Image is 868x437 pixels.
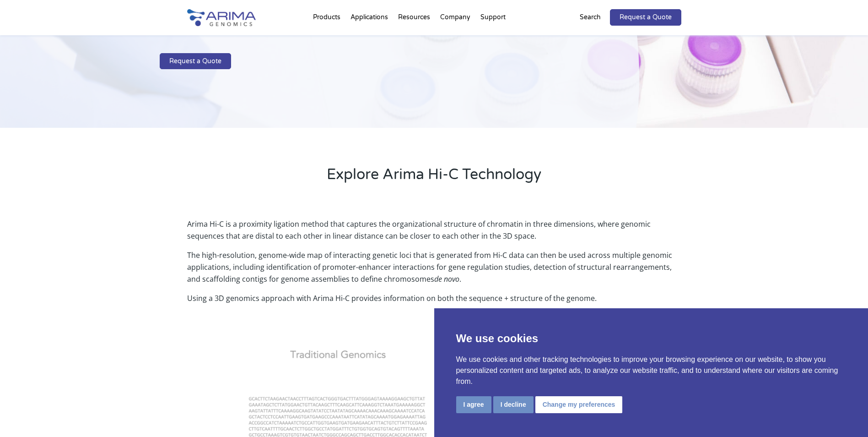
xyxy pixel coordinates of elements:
[187,9,256,26] img: Arima-Genomics-logo
[580,11,601,23] p: Search
[610,9,681,26] a: Request a Quote
[456,354,846,387] p: We use cookies and other tracking technologies to improve your browsing experience on our website...
[456,396,491,413] button: I agree
[493,396,534,413] button: I decline
[160,53,231,70] a: Request a Quote
[434,274,459,284] i: de novo
[187,164,681,192] h2: Explore Arima Hi-C Technology
[535,396,623,413] button: Change my preferences
[187,292,681,304] p: Using a 3D genomics approach with Arima Hi-C provides information on both the sequence + structur...
[456,330,846,347] p: We use cookies
[187,249,681,292] p: The high-resolution, genome-wide map of interacting genetic loci that is generated from Hi-C data...
[187,218,681,249] p: Arima Hi-C is a proximity ligation method that captures the organizational structure of chromatin...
